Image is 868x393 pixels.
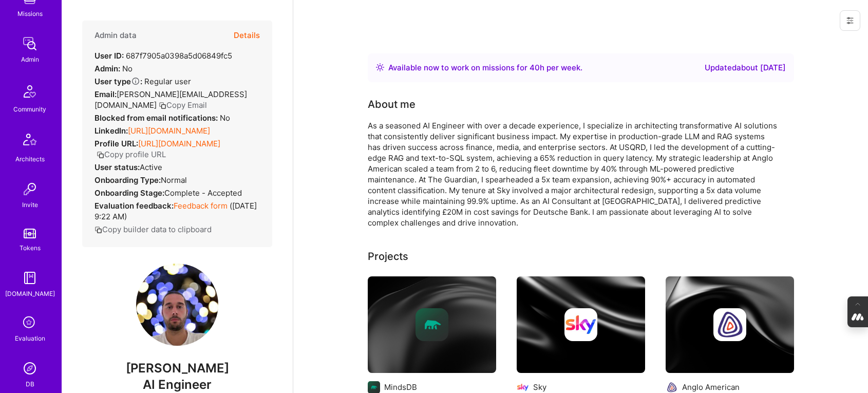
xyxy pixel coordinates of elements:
[705,62,786,74] div: Updated about [DATE]
[95,175,161,185] strong: Onboarding Type:
[95,64,120,73] strong: Admin:
[20,358,40,379] img: Admin Search
[713,308,746,341] img: Company logo
[13,104,46,115] div: Community
[159,100,207,110] button: Copy Email
[368,97,416,112] div: About me
[533,382,546,392] div: Sky
[82,361,272,376] span: [PERSON_NAME]
[15,333,45,344] div: Evaluation
[95,162,140,172] strong: User status:
[161,175,187,185] span: normal
[95,31,137,40] h4: Admin data
[164,188,242,198] span: Complete - Accepted
[20,242,41,253] div: Tokens
[15,154,45,164] div: Architects
[95,201,174,211] strong: Evaluation feedback:
[174,201,228,211] a: Feedback form
[95,89,117,99] strong: Email:
[5,288,55,299] div: [DOMAIN_NAME]
[97,149,166,160] button: Copy profile URL
[138,139,220,148] a: [URL][DOMAIN_NAME]
[136,264,218,346] img: User Avatar
[140,162,162,172] span: Active
[95,77,142,86] strong: User type :
[20,313,40,333] i: icon SelectionTeam
[20,268,40,288] img: guide book
[95,188,164,198] strong: Onboarding Stage:
[143,377,212,392] span: AI Engineer
[368,249,408,264] div: Projects
[682,382,740,392] div: Anglo American
[388,62,582,74] div: Available now to work on missions for h per week .
[22,199,38,210] div: Invite
[95,89,247,110] span: [PERSON_NAME][EMAIL_ADDRESS][DOMAIN_NAME]
[234,21,260,50] button: Details
[17,79,42,104] img: Community
[564,308,597,341] img: Company logo
[416,308,448,341] img: Company logo
[384,382,417,392] div: MindsDB
[24,229,36,238] img: tokens
[95,224,212,235] button: Copy builder data to clipboard
[17,8,43,19] div: Missions
[20,179,40,199] img: Invite
[95,113,230,123] div: No
[95,50,232,61] div: 687f7905a0398a5d06849fc5
[20,33,40,54] img: admin teamwork
[368,120,779,228] div: As a seasoned AI Engineer with over a decade experience, I specialize in architecting transformat...
[517,276,645,373] img: cover
[666,276,794,373] img: cover
[368,276,496,373] img: cover
[131,77,140,86] i: Help
[95,139,138,148] strong: Profile URL:
[95,63,133,74] div: No
[21,54,39,65] div: Admin
[95,51,124,61] strong: User ID:
[95,126,128,136] strong: LinkedIn:
[95,76,191,87] div: Regular user
[17,129,42,154] img: Architects
[159,102,166,109] i: icon Copy
[376,63,384,71] img: Availability
[530,63,540,72] span: 40
[95,200,260,222] div: ( [DATE] 9:22 AM )
[26,379,34,389] div: DB
[95,113,220,123] strong: Blocked from email notifications:
[128,126,210,136] a: [URL][DOMAIN_NAME]
[97,151,104,159] i: icon Copy
[95,226,102,234] i: icon Copy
